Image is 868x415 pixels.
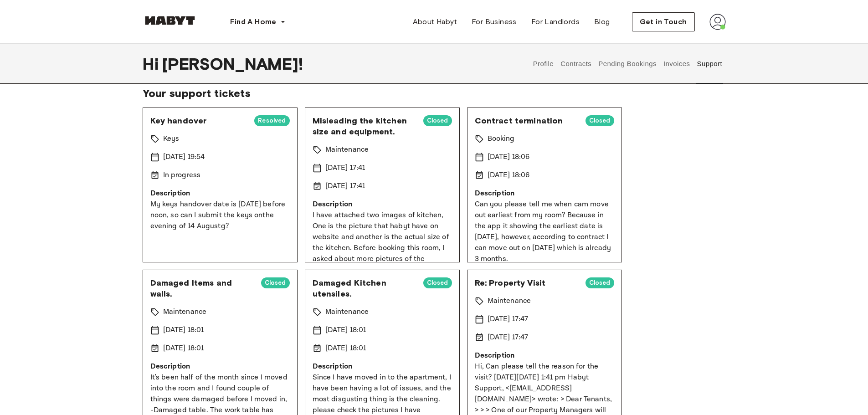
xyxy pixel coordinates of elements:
a: About Habyt [406,13,464,31]
span: Damaged Items and walls. [150,277,254,299]
button: Contracts [560,44,593,84]
p: [DATE] 18:06 [488,170,530,181]
p: [DATE] 18:01 [325,343,366,354]
p: [DATE] 17:47 [488,314,529,325]
a: Blog [587,13,617,31]
img: Habyt [143,16,197,25]
span: Closed [586,116,614,125]
span: Find A Home [230,16,277,27]
p: Description [313,361,452,372]
p: My keys handover date is [DATE] before noon, so can I submit the keys onthe evening of 14 Augustg? [150,199,290,232]
p: Maintenance [163,307,207,318]
p: Keys [163,133,180,144]
p: Maintenance [325,144,369,155]
div: user profile tabs [529,44,725,84]
button: Find A Home [223,13,293,31]
p: Booking [488,133,515,144]
a: For Business [464,13,524,31]
p: In progress [163,170,201,181]
span: Get in Touch [640,16,687,27]
span: Closed [586,278,614,287]
button: Support [696,44,724,84]
button: Pending Bookings [597,44,658,84]
p: [DATE] 18:06 [488,152,530,163]
a: For Landlords [524,13,587,31]
span: Your support tickets [143,87,726,100]
button: Profile [532,44,555,84]
p: Description [150,361,290,372]
span: Damaged Kitchen utensiles. [313,277,416,299]
img: avatar [709,14,726,30]
p: Maintenance [488,296,531,307]
span: Contract termination [475,115,578,126]
p: [DATE] 17:41 [325,163,365,174]
span: Resolved [254,116,289,125]
p: Description [475,350,614,361]
span: [PERSON_NAME] ! [162,54,303,73]
p: [DATE] 17:47 [488,332,529,343]
p: Description [313,199,452,210]
button: Get in Touch [632,12,695,31]
span: Hi [143,54,162,73]
button: Invoices [662,44,691,84]
p: [DATE] 17:41 [325,181,365,192]
span: For Business [472,16,517,27]
span: Closed [423,278,452,287]
span: Closed [423,116,452,125]
p: [DATE] 18:01 [163,343,204,354]
p: Description [475,188,614,199]
span: Key handover [150,115,247,126]
p: Maintenance [325,307,369,318]
p: [DATE] 18:01 [325,325,366,336]
p: [DATE] 18:01 [163,325,204,336]
span: For Landlords [531,16,580,27]
p: Can you please tell me when cam move out earliest from my room? Because in the app it showing the... [475,199,614,265]
span: Closed [261,278,290,287]
span: Misleading the kitchen size and equipment. [313,115,416,137]
p: Description [150,188,290,199]
span: Re: Property Visit [475,277,578,288]
span: Blog [594,16,610,27]
span: About Habyt [413,16,457,27]
p: [DATE] 19:54 [163,152,205,163]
